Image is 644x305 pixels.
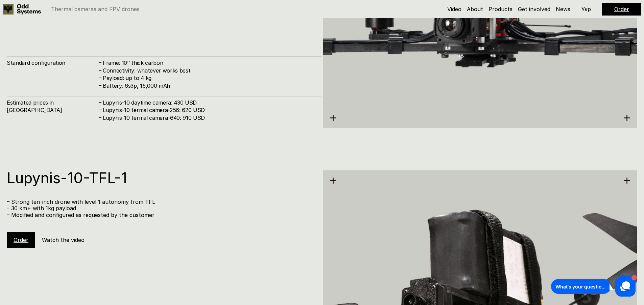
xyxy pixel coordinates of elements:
a: About [467,6,483,12]
h4: Lupynis-10 termal camera-640: 910 USD [103,114,315,121]
p: – Strong ten-inch drone with level 1 autonomy from TFL [7,199,315,205]
h4: – [99,99,101,106]
a: Video [447,6,461,12]
h4: – [99,66,101,74]
p: – 30 km+ with 1kg payload [7,205,315,212]
a: Order [614,6,629,12]
h4: Estimated prices in [GEOGRAPHIC_DATA] [7,99,98,114]
h4: Lupynis-10 termal camera-256: 620 USD [103,106,315,114]
a: Order [14,237,28,243]
p: Thermal cameras and FPV drones [51,6,140,12]
h4: – [99,81,101,89]
h4: Standard configuration [7,59,98,66]
h4: – [99,59,101,66]
h4: Battery: 6s3p, 15,000 mAh [103,82,315,89]
h4: – [99,74,101,81]
h4: Frame: 10’’ thick carbon [103,59,315,66]
h4: – [99,106,101,113]
h4: Lupynis-10 daytime camera: 430 USD [103,99,315,106]
a: Products [488,6,512,12]
h4: – [99,114,101,121]
a: Get involved [518,6,550,12]
h4: Payload: up to 4 kg [103,74,315,82]
p: – Modified and configured as requested by the customer [7,212,315,218]
h1: Lupynis-10-TFL-1 [7,170,315,185]
h4: Connectivity: whatever works best [103,67,315,74]
a: News [556,6,570,12]
iframe: HelpCrunch [549,275,637,298]
p: Укр [581,6,591,12]
h5: Watch the video [42,236,85,244]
